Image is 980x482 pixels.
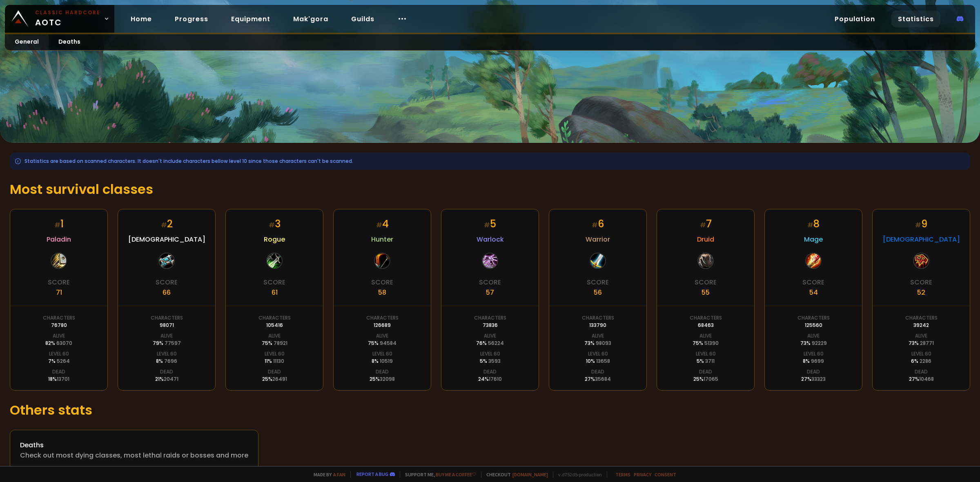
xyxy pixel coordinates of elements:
[807,368,820,375] div: Dead
[262,375,287,383] div: 25 %
[165,340,181,347] span: 77597
[35,9,100,16] small: Classic Hardcore
[480,358,501,365] div: 5 %
[596,340,611,347] span: 98093
[588,350,608,358] div: Level 60
[594,287,602,298] div: 56
[436,471,476,478] a: Buy me a coffee
[905,314,938,322] div: Characters
[366,314,399,322] div: Characters
[587,277,609,287] div: Score
[702,287,710,298] div: 55
[380,340,396,347] span: 94584
[48,358,70,365] div: 7 %
[370,375,395,383] div: 25 %
[160,368,173,375] div: Dead
[915,220,921,230] small: #
[345,11,381,27] a: Guilds
[272,287,278,298] div: 61
[699,332,712,340] div: Alive
[269,217,281,231] div: 3
[128,234,205,244] span: [DEMOGRAPHIC_DATA]
[589,322,606,329] div: 133790
[696,350,716,358] div: Level 60
[57,358,70,364] span: 5264
[53,332,65,340] div: Alive
[265,358,284,365] div: 11 %
[356,471,388,477] a: Report a bug
[164,375,178,382] span: 20471
[915,368,928,375] div: Dead
[919,375,934,382] span: 10468
[163,287,171,298] div: 66
[478,375,502,383] div: 24 %
[920,358,931,364] span: 2286
[474,314,506,322] div: Characters
[380,358,393,364] span: 10519
[488,358,501,364] span: 3593
[807,220,813,230] small: #
[333,471,345,478] a: a fan
[909,340,934,347] div: 73 %
[56,340,72,347] span: 63070
[634,471,651,478] a: Privacy
[52,368,65,375] div: Dead
[592,220,598,230] small: #
[372,358,393,365] div: 8 %
[697,234,714,244] span: Druid
[582,314,614,322] div: Characters
[553,471,602,478] span: v. d752d5 - production
[811,375,826,382] span: 33323
[57,375,69,382] span: 13701
[811,358,824,364] span: 9699
[54,220,60,230] small: #
[265,350,285,358] div: Level 60
[804,234,823,244] span: Mage
[374,322,391,329] div: 126689
[376,332,388,340] div: Alive
[690,314,722,322] div: Characters
[10,153,970,170] div: Statistics are based on scanned characters. It doesn't include characters bellow level 10 since t...
[596,358,610,364] span: 13658
[168,11,215,27] a: Progress
[700,220,706,230] small: #
[156,277,178,287] div: Score
[891,11,940,27] a: Statistics
[49,34,90,50] a: Deaths
[828,11,882,27] a: Population
[262,340,287,347] div: 75 %
[371,234,393,244] span: Hunter
[477,234,504,244] span: Warlock
[797,314,830,322] div: Characters
[376,220,382,230] small: #
[160,322,174,329] div: 98071
[592,332,604,340] div: Alive
[489,375,502,382] span: 17610
[909,375,934,383] div: 27 %
[484,220,490,230] small: #
[47,234,71,244] span: Paladin
[153,340,181,347] div: 79 %
[883,234,960,244] span: [DEMOGRAPHIC_DATA]
[5,5,114,33] a: Classic HardcoreAOTC
[693,375,718,383] div: 25 %
[697,358,715,365] div: 5 %
[155,375,178,383] div: 21 %
[258,314,291,322] div: Characters
[45,340,72,347] div: 82 %
[615,471,630,478] a: Terms
[800,340,827,347] div: 73 %
[913,322,929,329] div: 39242
[480,350,500,358] div: Level 60
[655,471,676,478] a: Consent
[911,350,931,358] div: Level 60
[264,234,285,244] span: Rogue
[51,322,67,329] div: 76780
[585,375,611,383] div: 27 %
[805,322,822,329] div: 125560
[512,471,548,478] a: [DOMAIN_NAME]
[10,180,970,199] h1: Most survival classes
[476,340,504,347] div: 76 %
[54,217,64,231] div: 1
[287,11,335,27] a: Mak'gora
